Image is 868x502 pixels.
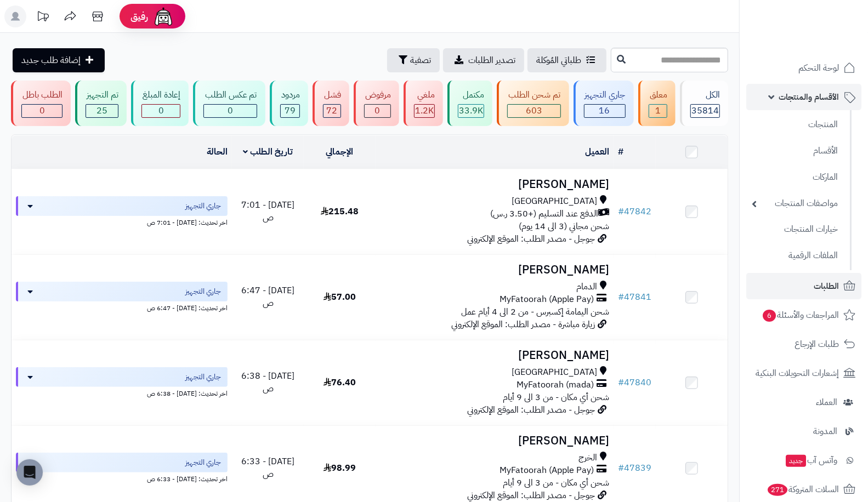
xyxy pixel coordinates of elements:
a: تصدير الطلبات [443,48,524,72]
div: اخر تحديث: [DATE] - 6:47 ص [16,301,228,313]
a: ملغي 1.2K [401,81,445,126]
div: 33861 [458,105,484,117]
a: وآتس آبجديد [746,447,861,474]
div: تم التجهيز [86,89,118,101]
span: الخرج [578,452,597,464]
a: مواصفات المنتجات [746,192,843,215]
span: جاري التجهيز [185,372,221,383]
div: 603 [508,105,560,117]
a: طلباتي المُوكلة [527,48,606,72]
div: مردود [280,89,300,101]
span: [GEOGRAPHIC_DATA] [512,195,597,208]
span: # [618,290,624,304]
span: 215.48 [321,205,359,218]
div: 0 [365,105,390,117]
span: جاري التجهيز [185,201,221,212]
span: تصفية [410,54,431,67]
span: الدفع عند التسليم (+3.50 ر.س) [490,208,598,220]
a: المراجعات والأسئلة6 [746,302,861,328]
span: جوجل - مصدر الطلب: الموقع الإلكتروني [467,232,595,246]
span: شحن أي مكان - من 3 الى 9 أيام [503,476,609,489]
span: 16 [599,104,610,117]
span: # [618,461,624,475]
h3: [PERSON_NAME] [380,178,610,191]
div: 1 [649,105,667,117]
a: #47839 [618,461,651,475]
span: [DATE] - 6:38 ص [241,369,294,395]
span: 25 [97,104,107,117]
a: الماركات [746,166,843,189]
a: #47840 [618,376,651,389]
span: # [618,205,624,218]
a: خيارات المنتجات [746,218,843,241]
span: المراجعات والأسئلة [762,307,839,323]
div: تم شحن الطلب [507,89,560,101]
span: الأقسام والمنتجات [779,89,839,105]
a: الكل35814 [678,81,730,126]
span: 0 [228,104,233,117]
h3: [PERSON_NAME] [380,264,610,276]
span: 79 [285,104,296,117]
a: معلق 1 [636,81,678,126]
a: المنتجات [746,113,843,136]
a: #47841 [618,290,651,304]
div: 0 [204,105,256,117]
div: 25 [86,105,118,117]
a: # [618,145,623,158]
span: 0 [375,104,380,117]
a: الأقسام [746,139,843,163]
span: [DATE] - 7:01 ص [241,198,294,224]
span: جاري التجهيز [185,457,221,468]
a: الطلب باطل 0 [9,81,73,126]
img: logo-2.png [793,27,858,50]
span: رفيق [131,10,148,23]
div: 16 [585,105,625,117]
a: تحديثات المنصة [29,5,56,30]
span: MyFatoorah (Apple Pay) [500,293,594,306]
span: 33.9K [459,104,483,117]
a: مرفوض 0 [351,81,401,126]
span: جاري التجهيز [185,286,221,297]
div: اخر تحديث: [DATE] - 7:01 ص [16,216,228,227]
a: الملفات الرقمية [746,244,843,267]
a: الإجمالي [326,145,353,158]
span: 72 [326,104,337,117]
span: 0 [39,104,45,117]
span: السلات المتروكة [767,482,839,497]
a: الطلبات [746,273,861,299]
div: 1157 [415,105,434,117]
span: MyFatoorah (mada) [517,379,594,391]
a: فشل 72 [310,81,351,126]
h3: [PERSON_NAME] [380,435,610,447]
span: طلبات الإرجاع [795,336,839,352]
span: 603 [526,104,542,117]
a: مردود 79 [268,81,310,126]
span: العملاء [816,395,837,410]
a: إعادة المبلغ 0 [129,81,191,126]
span: 6 [763,310,776,322]
span: 98.99 [324,461,356,475]
div: جاري التجهيز [584,89,626,101]
span: # [618,376,624,389]
div: Open Intercom Messenger [16,459,43,486]
span: لوحة التحكم [798,60,839,76]
a: المدونة [746,418,861,444]
span: 57.00 [324,290,356,304]
div: فشل [323,89,341,101]
span: 1.2K [415,104,434,117]
button: تصفية [387,48,440,72]
a: إشعارات التحويلات البنكية [746,360,861,386]
span: إضافة طلب جديد [21,54,81,67]
a: طلبات الإرجاع [746,331,861,357]
span: 271 [768,484,787,496]
div: ملغي [414,89,435,101]
a: الحالة [207,145,228,158]
span: شحن اليمامة إكسبرس - من 2 الى 4 أيام عمل [461,305,609,318]
div: اخر تحديث: [DATE] - 6:38 ص [16,387,228,398]
a: مكتمل 33.9K [445,81,495,126]
span: طلباتي المُوكلة [536,54,581,67]
a: تم شحن الطلب 603 [495,81,571,126]
a: تم التجهيز 25 [73,81,129,126]
div: الكل [690,89,720,101]
span: 1 [655,104,661,117]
